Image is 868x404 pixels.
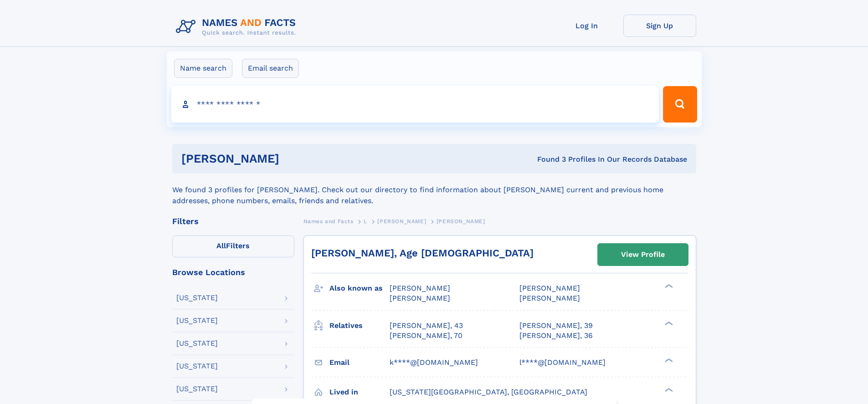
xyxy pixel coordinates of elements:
[171,86,659,123] input: search input
[364,215,367,227] a: L
[663,86,697,123] button: Search Button
[598,244,688,266] a: View Profile
[172,15,303,39] img: Logo Names and Facts
[663,283,673,289] div: ❯
[663,387,673,393] div: ❯
[663,320,673,326] div: ❯
[176,340,218,347] div: [US_STATE]
[408,154,687,164] div: Found 3 Profiles In Our Records Database
[519,321,593,331] a: [PERSON_NAME], 39
[550,15,623,37] a: Log In
[172,235,294,257] label: Filters
[329,355,390,370] h3: Email
[364,218,367,225] span: L
[519,331,593,341] a: [PERSON_NAME], 36
[176,317,218,324] div: [US_STATE]
[519,294,580,302] span: [PERSON_NAME]
[311,247,534,259] a: [PERSON_NAME], Age [DEMOGRAPHIC_DATA]
[329,318,390,333] h3: Relatives
[437,218,485,225] span: [PERSON_NAME]
[242,59,299,78] label: Email search
[303,215,354,227] a: Names and Facts
[172,268,294,276] div: Browse Locations
[172,174,696,206] div: We found 3 profiles for [PERSON_NAME]. Check out our directory to find information about [PERSON_...
[329,281,390,296] h3: Also known as
[174,59,232,78] label: Name search
[176,363,218,370] div: [US_STATE]
[176,385,218,393] div: [US_STATE]
[377,218,426,225] span: [PERSON_NAME]
[377,215,426,227] a: [PERSON_NAME]
[623,15,696,37] a: Sign Up
[390,388,587,396] span: [US_STATE][GEOGRAPHIC_DATA], [GEOGRAPHIC_DATA]
[621,244,665,265] div: View Profile
[390,321,463,331] a: [PERSON_NAME], 43
[176,294,218,302] div: [US_STATE]
[181,153,408,164] h1: [PERSON_NAME]
[216,241,226,250] span: All
[172,217,294,225] div: Filters
[663,357,673,363] div: ❯
[390,284,450,292] span: [PERSON_NAME]
[519,284,580,292] span: [PERSON_NAME]
[390,294,450,302] span: [PERSON_NAME]
[329,384,390,400] h3: Lived in
[390,331,462,341] a: [PERSON_NAME], 70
